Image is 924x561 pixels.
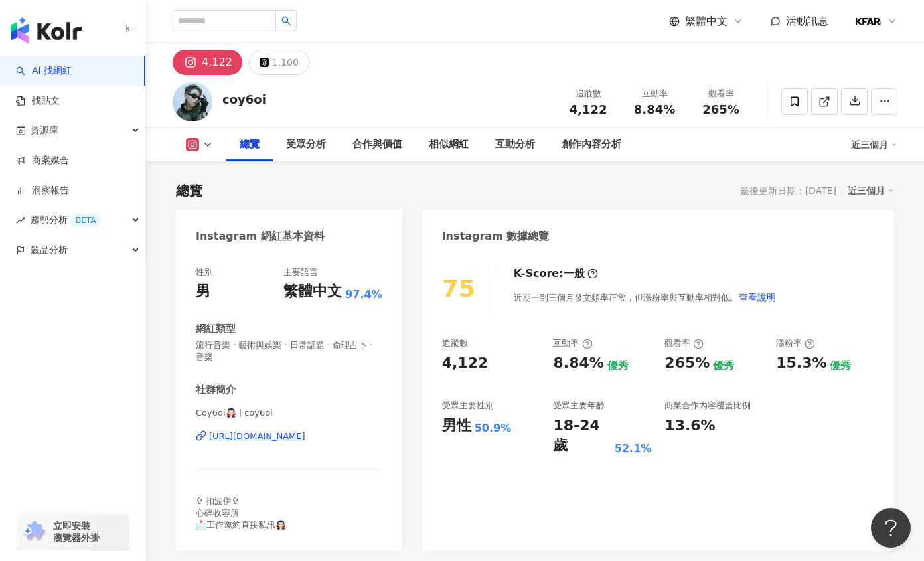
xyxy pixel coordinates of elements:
div: 8.84% [553,353,603,374]
a: 找貼文 [16,94,60,108]
div: 75 [442,275,475,302]
div: 52.1% [615,441,652,456]
div: 265% [664,353,710,374]
div: 最後更新日期：[DATE] [740,185,836,196]
span: 競品分析 [31,235,68,265]
div: 相似網紅 [429,137,469,153]
a: 商案媒合 [16,154,69,167]
span: 查看說明 [739,292,776,303]
div: 合作與價值 [352,137,402,153]
span: 活動訊息 [786,15,828,27]
div: 15.3% [776,353,826,374]
div: 追蹤數 [563,87,613,100]
span: 繁體中文 [685,14,728,29]
div: 男 [196,281,210,302]
div: Instagram 數據總覽 [442,229,550,244]
button: 4,122 [173,50,242,75]
div: coy6oi [222,91,266,108]
span: 趨勢分析 [31,205,101,235]
div: 一般 [564,266,585,281]
span: 97.4% [345,287,382,302]
div: 網紅類型 [196,322,236,336]
span: 265% [702,103,739,116]
div: 受眾主要年齡 [553,400,605,412]
span: 資源庫 [31,116,58,145]
div: 性別 [196,266,213,278]
div: 受眾主要性別 [442,400,494,412]
div: 50.9% [475,421,512,436]
div: 創作內容分析 [562,137,621,153]
div: Instagram 網紅基本資料 [196,229,325,244]
div: [URL][DOMAIN_NAME] [209,430,305,442]
div: 總覽 [240,137,260,153]
div: BETA [70,214,101,227]
div: 漲粉率 [776,337,815,349]
span: Coy6oi🧛🏻 | coy6oi [196,407,382,419]
iframe: Help Scout Beacon - Open [871,508,911,548]
div: 13.6% [664,416,715,436]
a: searchAI 找網紅 [16,64,72,78]
div: 近期一到三個月發文頻率正常，但漲粉率與互動率相對低。 [514,284,777,311]
div: 互動率 [629,87,680,100]
div: 主要語言 [283,266,318,278]
div: 商業合作內容覆蓋比例 [664,400,751,412]
div: 受眾分析 [286,137,326,153]
button: 查看說明 [738,284,777,311]
img: KOL Avatar [173,82,212,121]
div: 觀看率 [664,337,704,349]
a: [URL][DOMAIN_NAME] [196,430,382,442]
div: 繁體中文 [283,281,342,302]
div: 男性 [442,416,471,436]
span: rise [16,216,25,225]
a: 洞察報告 [16,184,69,197]
div: 觀看率 [696,87,746,100]
div: 社群簡介 [196,383,236,397]
span: 流行音樂 · 藝術與娛樂 · 日常話題 · 命理占卜 · 音樂 [196,339,382,363]
div: 近三個月 [851,134,897,155]
span: ✞ 扣波伊✞ 心碎收容所 📩工作邀約直接私訊🧛🏻 [196,496,286,530]
img: chrome extension [21,521,47,542]
div: 18-24 歲 [553,416,611,457]
span: 立即安裝 瀏覽器外掛 [53,520,100,544]
span: 8.84% [634,103,675,116]
button: 1,100 [249,50,309,75]
a: chrome extension立即安裝 瀏覽器外掛 [17,514,129,550]
div: 近三個月 [848,182,894,199]
div: 優秀 [830,359,851,373]
div: 4,122 [442,353,489,374]
div: K-Score : [514,266,598,281]
img: KKFARM-logo-black.png [856,9,881,34]
div: 互動分析 [495,137,535,153]
div: 1,100 [272,53,299,72]
img: logo [11,17,82,44]
div: 追蹤數 [442,337,468,349]
div: 總覽 [176,181,202,200]
span: search [281,16,291,25]
div: 互動率 [553,337,592,349]
div: 4,122 [202,53,232,72]
span: 4,122 [570,102,607,116]
div: 優秀 [607,359,629,373]
div: 優秀 [713,359,734,373]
